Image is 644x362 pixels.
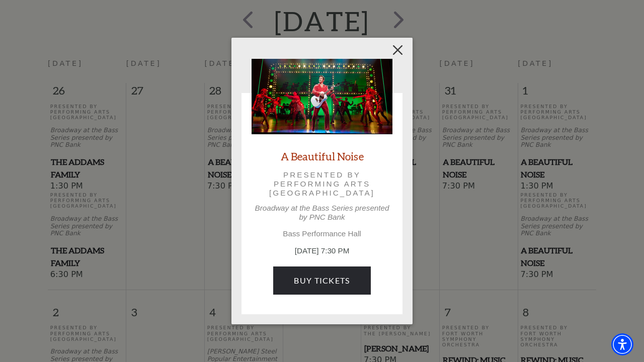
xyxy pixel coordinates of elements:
p: Broadway at the Bass Series presented by PNC Bank [252,204,392,222]
p: Bass Performance Hall [252,229,392,238]
p: [DATE] 7:30 PM [252,245,392,257]
div: Accessibility Menu [611,333,633,355]
p: Presented by Performing Arts [GEOGRAPHIC_DATA] [266,170,378,198]
a: A Beautiful Noise [281,149,364,163]
button: Close [388,40,408,59]
img: A Beautiful Noise [252,59,392,134]
a: Buy Tickets [273,266,370,295]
